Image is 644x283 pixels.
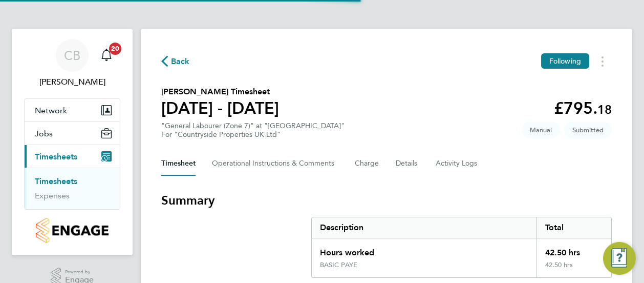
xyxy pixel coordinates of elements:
button: Charge [355,151,379,176]
span: This timesheet is Submitted. [564,122,612,138]
a: Timesheets [35,176,77,186]
div: "General Labourer (Zone 7)" at "[GEOGRAPHIC_DATA]" [161,122,345,139]
button: Network [25,99,120,122]
span: 20 [109,43,121,55]
h1: [DATE] - [DATE] [161,98,279,118]
button: Timesheets [25,145,120,168]
a: CB[PERSON_NAME] [24,39,120,88]
app-decimal: £795. [554,98,612,118]
span: Powered by [65,268,94,276]
span: Chris Broster [24,76,120,88]
a: Go to home page [24,218,120,243]
span: Following [549,56,581,66]
div: Total [536,217,611,238]
h2: [PERSON_NAME] Timesheet [161,86,279,98]
span: Back [171,55,190,68]
div: 42.50 hrs [536,238,611,261]
div: Timesheets [25,168,120,209]
button: Timesheet [161,151,196,176]
span: CB [64,49,80,62]
div: For "Countryside Properties UK Ltd" [161,130,345,139]
div: Summary [311,217,612,278]
a: 20 [96,39,117,72]
img: countryside-properties-logo-retina.png [36,218,108,243]
button: Operational Instructions & Comments [212,151,338,176]
h3: Summary [161,192,612,209]
button: Following [541,53,589,69]
span: Timesheets [35,152,77,161]
nav: Main navigation [12,29,133,255]
a: Expenses [35,191,70,200]
span: Network [35,106,67,115]
div: BASIC PAYE [320,261,357,269]
button: Details [396,151,419,176]
span: 18 [597,102,612,117]
div: 42.50 hrs [536,261,611,277]
button: Timesheets Menu [593,53,612,69]
button: Back [161,55,190,68]
div: Description [312,217,536,238]
span: Jobs [35,129,53,138]
button: Engage Resource Center [603,242,636,275]
button: Activity Logs [436,151,479,176]
div: Hours worked [312,238,536,261]
button: Jobs [25,122,120,145]
span: This timesheet was manually created. [522,122,560,138]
